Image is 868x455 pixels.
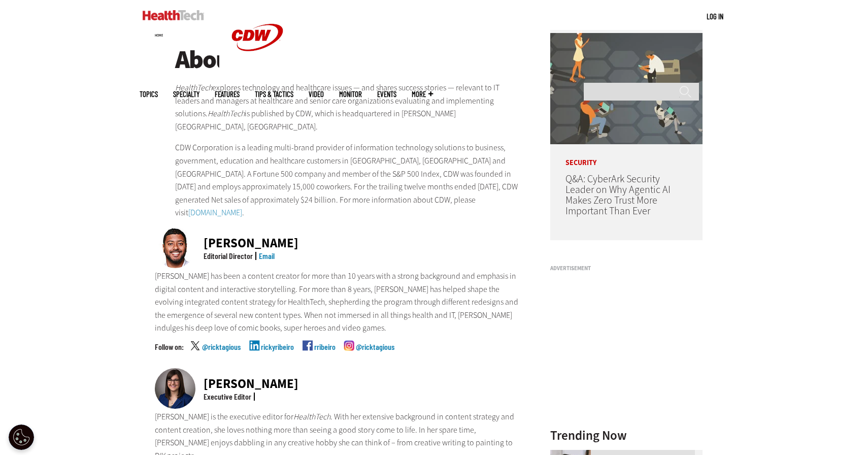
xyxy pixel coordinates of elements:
em: HealthTech [208,108,245,119]
span: More [412,90,433,98]
a: [DOMAIN_NAME] [188,207,242,218]
div: [PERSON_NAME] [204,237,298,249]
a: MonITor [339,90,362,98]
em: HealthTech [293,411,330,422]
img: Home [143,10,204,20]
p: [PERSON_NAME] has been a content creator for more than 10 years with a strong background and emph... [155,270,523,335]
p: Security [550,144,703,167]
button: Open Preferences [9,425,34,450]
img: Group of humans and robots accessing a network [550,30,703,144]
a: rickyribeiro [261,343,294,368]
div: Cookie Settings [9,425,34,450]
div: User menu [707,11,723,22]
img: Ricky Ribeiro [155,227,195,268]
img: Nicole Scilingo [155,368,195,409]
a: Email [259,251,275,261]
a: @ricktagious [202,343,241,368]
a: Events [377,90,396,98]
span: Specialty [173,90,199,98]
a: Video [309,90,324,98]
a: rribeiro [314,343,336,368]
div: Editorial Director [204,252,253,260]
h3: Trending Now [550,429,703,442]
a: Q&A: CyberArk Security Leader on Why Agentic AI Makes Zero Trust More Important Than Ever [565,172,671,218]
div: Executive Editor [204,393,251,401]
a: Features [215,90,240,98]
h3: Advertisement [550,266,703,271]
div: [PERSON_NAME] [204,377,298,390]
a: CDW [219,67,295,78]
a: Log in [707,12,723,21]
a: Tips & Tactics [255,90,293,98]
iframe: advertisement [550,275,703,402]
p: CDW Corporation is a leading multi-brand provider of information technology solutions to business... [175,141,523,219]
a: @ricktagious [356,343,394,368]
span: Topics [140,90,158,98]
